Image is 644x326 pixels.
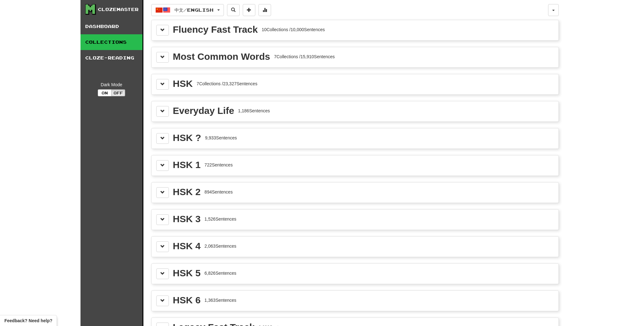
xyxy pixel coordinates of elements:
[204,189,233,195] div: 894 Sentences
[204,243,236,249] div: 2,063 Sentences
[173,52,270,61] div: Most Common Words
[173,133,201,143] div: HSK ?
[173,106,234,115] div: Everyday Life
[204,297,236,303] div: 1,363 Sentences
[243,4,255,16] button: Add sentence to collection
[173,187,201,197] div: HSK 2
[173,241,201,251] div: HSK 4
[173,268,201,278] div: HSK 5
[151,4,224,16] button: 中文/English
[111,89,125,96] button: Off
[262,26,325,33] div: 10 Collections / 10,000 Sentences
[238,108,270,114] div: 1,186 Sentences
[227,4,240,16] button: Search sentences
[204,162,233,168] div: 722 Sentences
[4,318,52,324] span: Open feedback widget
[80,19,142,34] a: Dashboard
[204,270,236,276] div: 6,826 Sentences
[80,34,142,50] a: Collections
[98,89,112,96] button: On
[85,81,138,88] div: Dark Mode
[274,53,335,60] div: 7 Collections / 15,910 Sentences
[173,295,201,305] div: HSK 6
[173,214,201,224] div: HSK 3
[204,216,236,222] div: 1,526 Sentences
[98,6,139,13] div: Clozemaster
[175,7,214,13] span: 中文 / English
[205,135,237,141] div: 9,933 Sentences
[173,160,201,170] div: HSK 1
[258,4,271,16] button: More stats
[173,79,193,88] div: HSK
[173,25,258,34] div: Fluency Fast Track
[80,50,142,66] a: Cloze-Reading
[197,81,257,87] div: 7 Collections / 23,327 Sentences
